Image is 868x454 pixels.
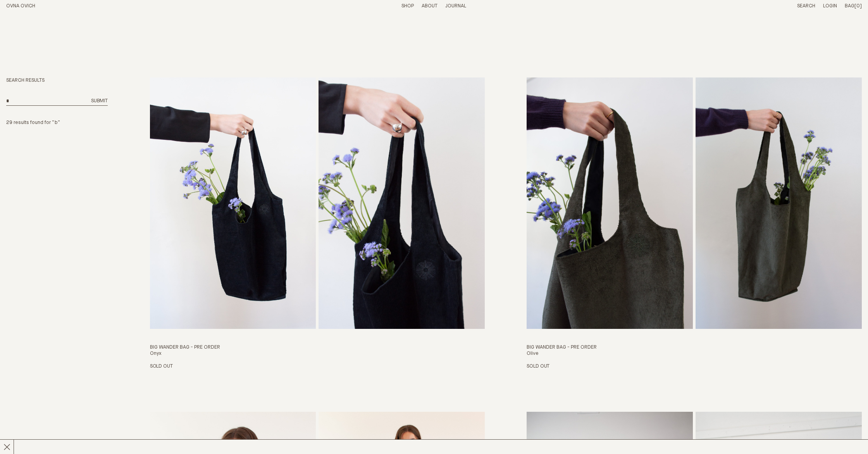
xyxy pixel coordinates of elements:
[527,77,862,370] a: Big Wander Bag - PRE ORDER
[797,3,815,9] a: Search
[422,3,437,10] summary: About
[527,77,693,329] img: Big Wander Bag - PRE ORDER
[6,3,35,9] a: Home
[150,77,485,370] a: Big Wander Bag - PRE ORDER
[6,120,108,126] p: 29 results found for “b”
[527,351,862,357] h4: Olive
[150,351,485,357] h4: Onyx
[150,344,485,351] h3: Big Wander Bag - PRE ORDER
[527,363,549,370] p: Sold Out
[854,3,862,9] span: [0]
[91,98,108,105] button: Search
[150,363,173,370] p: Sold Out
[6,77,108,84] h2: Search Results
[445,3,466,9] a: Journal
[150,77,316,329] img: Big Wander Bag - PRE ORDER
[823,3,837,9] a: Login
[401,3,414,9] a: Shop
[845,3,854,9] span: Bag
[527,344,862,351] h3: Big Wander Bag - PRE ORDER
